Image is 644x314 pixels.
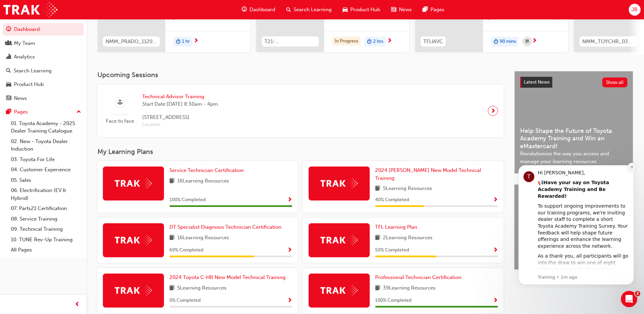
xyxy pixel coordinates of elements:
a: Latest NewsShow all [520,77,627,88]
button: JB [629,4,641,16]
span: pages-icon [6,109,11,115]
span: book-icon [375,234,380,242]
button: Show all [602,77,628,87]
span: search-icon [6,68,11,74]
span: TFL Learning Plan [375,224,417,230]
span: guage-icon [6,27,11,33]
img: Trak [115,285,152,296]
span: car-icon [343,5,348,14]
a: Trak [3,2,57,17]
a: TFL Learning Plan [375,223,420,231]
a: 04. Customer Experience [8,164,84,175]
span: duration-icon [176,37,181,46]
span: 2024 Toyota C-HR New Model Technical Training [169,274,286,280]
span: Show Progress [493,247,498,254]
a: search-iconSearch Learning [281,3,337,17]
span: next-icon [491,106,496,116]
a: All Pages [8,245,84,255]
a: 2024 Toyota C-HR New Model Technical Training [169,274,288,281]
span: search-icon [286,5,291,14]
button: Show Progress [287,296,292,305]
span: Show Progress [493,197,498,203]
span: Face to face [103,117,137,125]
a: DT Specialist Diagnosis Technician Certification [169,223,284,231]
span: 5 Learning Resources [177,284,226,293]
span: 1 hr [182,38,190,46]
a: car-iconProduct Hub [337,3,386,17]
a: 07. Parts21 Certification [8,203,84,214]
span: book-icon [375,284,380,293]
span: next-icon [532,38,537,44]
iframe: Intercom live chat [621,291,637,307]
span: next-icon [387,38,392,44]
span: 16 Learning Resources [177,234,229,242]
span: News [399,6,412,14]
span: Dashboard [250,6,275,14]
button: Show Progress [493,246,498,255]
span: 69 % Completed [169,246,203,254]
span: 39 Learning Resources [383,284,436,293]
img: Trak [320,178,358,189]
button: Show Progress [493,296,498,305]
div: My Team [14,39,35,47]
button: Pages [3,106,84,118]
span: duration-icon [367,37,372,46]
a: News [3,92,84,105]
span: Revolutionise the way you access and manage your learning resources. [520,150,627,165]
span: NMM_TOYCHR_032024_MODULE_1 [582,38,634,46]
span: Help Shape the Future of Toyota Academy Training and Win an eMastercard! [520,127,627,150]
img: Trak [320,235,358,245]
span: pages-icon [423,5,428,14]
a: Dashboard [3,23,84,36]
span: Technical Advisor Training [142,93,218,101]
div: Pages [14,108,28,116]
span: Service Technician Certification [169,167,244,173]
h3: Upcoming Sessions [97,71,503,79]
span: 90 mins [500,38,516,46]
span: 50 % Completed [375,246,409,254]
a: My Team [3,37,84,50]
button: Show Progress [287,246,292,255]
img: Trak [115,235,152,245]
a: Analytics [3,51,84,63]
h3: My Learning Plans [97,148,503,156]
img: Trak [115,178,152,189]
div: News [14,94,27,102]
div: Search Learning [14,67,52,75]
a: 10. TUNE Rev-Up Training [8,234,84,245]
span: Show Progress [287,197,292,203]
a: Latest NewsShow allHelp Shape the Future of Toyota Academy Training and Win an eMastercard!Revolu... [514,71,633,174]
a: 09. Technical Training [8,224,84,234]
iframe: Intercom notifications message [508,159,644,289]
span: JB [631,6,638,14]
a: 05. Sales [8,175,84,186]
a: 06. Electrification (EV & Hybrid) [8,185,84,203]
span: 2 Learning Resources [383,234,433,242]
img: Trak [320,285,358,296]
span: Professional Technician Certification [375,274,461,280]
a: news-iconNews [386,3,417,17]
button: DashboardMy TeamAnalyticsSearch LearningProduct HubNews [3,22,84,106]
span: Latest News [524,79,550,85]
button: Show Progress [287,196,292,204]
a: 08. Service Training [8,214,84,224]
div: Analytics [14,53,35,61]
span: Start Date: [DATE] 8:30am - 4pm [142,100,218,108]
div: In Progress [332,37,361,46]
span: next-icon [194,38,199,44]
span: 0 % Completed [169,297,201,304]
span: 2024 [PERSON_NAME] New Model Technical Training [375,167,481,181]
span: 2 hrs [373,38,383,46]
a: guage-iconDashboard [236,3,281,17]
span: [STREET_ADDRESS] [142,114,218,121]
a: Service Technician Certification [169,167,246,174]
span: duration-icon [494,37,498,46]
a: 2024 [PERSON_NAME] New Model Technical Training [375,167,498,182]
